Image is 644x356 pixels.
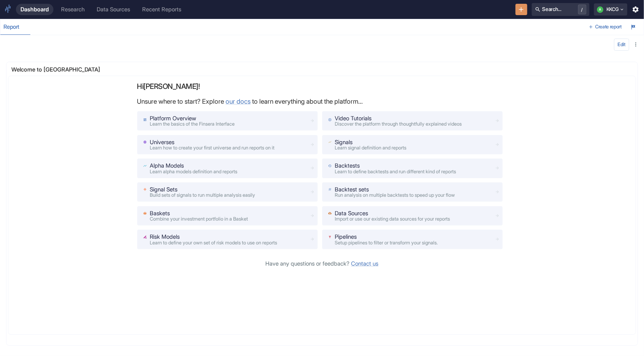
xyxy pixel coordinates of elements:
div: A [597,6,603,13]
span: Learn the basics of the Finsera Interface [150,121,235,127]
span: Build sets of signals to run multiple analysis easily [150,192,255,198]
button: New Resource [516,4,527,16]
button: Create report [586,21,625,33]
button: config [614,39,629,51]
a: Research [56,4,89,15]
p: Have any questions or feedback? [137,260,507,268]
div: Data Sources [97,6,130,13]
p: Hi [PERSON_NAME] ! [137,82,507,91]
button: Launch Tour [628,21,639,33]
p: Backtests [335,162,456,170]
a: Video TutorialsDiscover the platform through thoughtfully explained videos [322,111,503,131]
a: Contact us [351,260,379,267]
span: Learn alpha models definition and reports [150,169,237,174]
a: Dashboard [16,4,53,15]
a: Data Sources [92,4,135,15]
p: Alpha Models [150,162,237,170]
div: Report [3,23,27,31]
a: Recent Reports [138,4,186,15]
a: Backtest setsRun analysis on multiple backtests to speed up your flow [322,182,503,202]
a: BasketsCombine your investment portfolio in a Basket [137,206,318,225]
span: Combine your investment portfolio in a Basket [150,216,248,222]
p: Backtest sets [335,185,455,194]
p: Pipelines [335,233,438,241]
p: Platform Overview [150,114,235,123]
span: Learn how to create your first universe and run reports on it [150,145,274,151]
a: Platform OverviewLearn the basics of the Finsera Interface [137,111,318,131]
div: Research [61,6,85,13]
a: BacktestsLearn to define backtests and run different kind of reports [322,159,503,178]
p: Risk Models [150,233,277,241]
p: Data Sources [335,209,450,218]
div: dashboard tabs [0,19,586,35]
p: Unsure where to start? Explore to learn everything about the platform... [137,97,507,107]
a: our docs [226,98,251,105]
a: Data SourcesImport or use our existing data sources for your reports [322,206,503,225]
a: Alpha ModelsLearn alpha models definition and reports [137,159,318,178]
span: Learn to define your own set of risk models to use on reports [150,240,277,246]
p: Signals [335,138,406,146]
span: Run analysis on multiple backtests to speed up your flow [335,192,455,198]
div: Dashboard [20,6,49,13]
span: Discover the platform through thoughtfully explained videos [335,121,462,127]
a: Risk ModelsLearn to define your own set of risk models to use on reports [137,230,318,249]
p: Baskets [150,209,248,218]
a: SignalsLearn signal definition and reports [322,135,503,154]
span: Setup pipelines to filter or transform your signals. [335,240,438,246]
p: Welcome to [GEOGRAPHIC_DATA] [11,65,112,74]
a: UniversesLearn how to create your first universe and run reports on it [137,135,318,154]
p: Video Tutorials [335,114,462,123]
a: PipelinesSetup pipelines to filter or transform your signals. [322,230,503,249]
button: AKKCG [594,3,627,16]
span: Import or use our existing data sources for your reports [335,216,450,222]
span: Learn signal definition and reports [335,145,406,151]
p: Universes [150,138,274,146]
span: Learn to define backtests and run different kind of reports [335,169,456,174]
a: Signal SetsBuild sets of signals to run multiple analysis easily [137,182,318,202]
button: Search.../ [532,3,589,16]
div: Recent Reports [142,6,181,13]
p: Signal Sets [150,185,255,194]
